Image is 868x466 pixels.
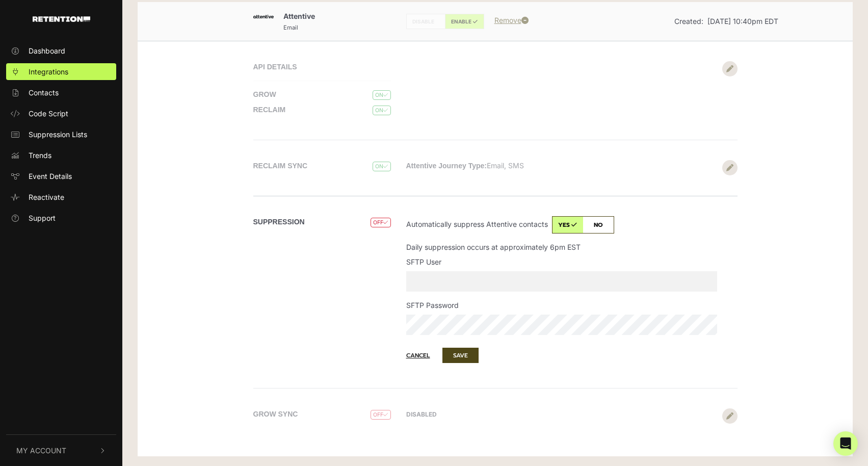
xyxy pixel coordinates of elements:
label: SUPPRESSION [253,217,305,227]
span: Contacts [29,87,59,98]
span: My Account [16,445,66,456]
button: Cancel [406,348,440,363]
span: Code Script [29,108,68,119]
a: Integrations [6,63,116,80]
a: Support [6,210,116,226]
a: Dashboard [6,42,116,59]
span: Reactivate [29,192,64,202]
span: Dashboard [29,45,65,56]
a: Trends [6,147,116,164]
p: Automatically suppress Attentive contacts [406,216,717,234]
div: Open Intercom Messenger [833,431,858,456]
span: Support [29,213,56,223]
button: SAVE [442,348,479,363]
a: Event Details [6,168,116,185]
span: OFF [371,218,390,227]
span: [DATE] 10:40pm EDT [707,17,778,25]
img: Attentive [253,15,274,18]
img: Retention.com [33,16,90,22]
span: Attentive [283,12,315,20]
span: Created: [674,17,703,25]
span: Trends [29,150,51,161]
small: Email [283,24,298,31]
span: Integrations [29,66,68,77]
span: SFTP Password [406,300,717,310]
a: Code Script [6,105,116,122]
button: My Account [6,435,116,466]
a: Reactivate [6,189,116,205]
a: Suppression Lists [6,126,116,143]
span: Suppression Lists [29,129,87,140]
span: Event Details [29,171,72,182]
a: Contacts [6,84,116,101]
span: SFTP User [406,256,717,267]
p: Daily suppression occurs at approximately 6pm EST [406,242,717,252]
